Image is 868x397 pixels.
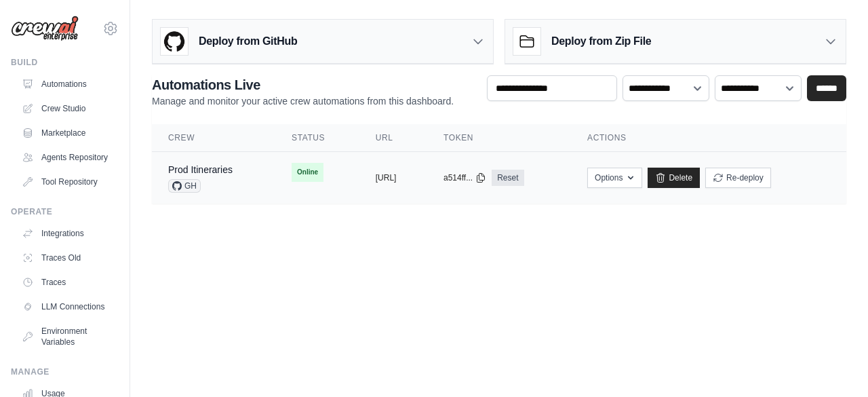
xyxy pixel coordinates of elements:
[168,179,201,193] span: GH
[443,172,486,183] button: a514ff...
[16,247,119,269] a: Traces Old
[161,28,188,55] img: GitHub Logo
[16,147,119,168] a: Agents Repository
[152,124,275,152] th: Crew
[152,75,454,94] h2: Automations Live
[16,296,119,318] a: LLM Connections
[800,332,868,397] div: Widget de chat
[11,366,119,377] div: Manage
[16,98,119,119] a: Crew Studio
[587,168,642,188] button: Options
[168,164,233,175] a: Prod Itineraries
[800,332,868,397] iframe: Chat Widget
[571,124,846,152] th: Actions
[359,124,427,152] th: URL
[492,170,524,186] a: Reset
[11,16,79,41] img: Logo
[16,223,119,244] a: Integrations
[292,163,323,182] span: Online
[275,124,359,152] th: Status
[11,206,119,217] div: Operate
[16,73,119,95] a: Automations
[648,168,700,188] a: Delete
[16,171,119,193] a: Tool Repository
[16,320,119,353] a: Environment Variables
[152,94,454,108] p: Manage and monitor your active crew automations from this dashboard.
[11,57,119,68] div: Build
[16,122,119,144] a: Marketplace
[199,33,297,50] h3: Deploy from GitHub
[705,168,771,188] button: Re-deploy
[16,271,119,293] a: Traces
[551,33,651,50] h3: Deploy from Zip File
[427,124,571,152] th: Token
